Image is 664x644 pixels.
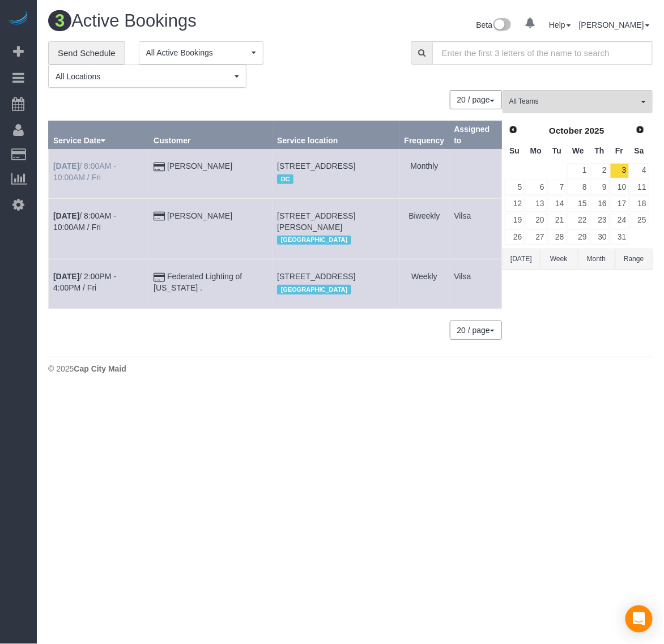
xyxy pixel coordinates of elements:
td: Customer [149,198,273,259]
th: Customer [149,121,273,149]
td: Service location [273,198,399,259]
a: 5 [505,180,524,195]
a: 21 [548,213,567,228]
a: 9 [590,180,609,195]
span: Wednesday [572,146,584,155]
span: All Teams [509,97,639,106]
a: 26 [505,229,524,245]
td: Frequency [399,198,449,259]
a: 6 [525,180,546,195]
div: Location [277,282,394,297]
span: [STREET_ADDRESS][PERSON_NAME] [277,211,355,232]
td: Schedule date [49,259,149,309]
a: 22 [567,213,589,228]
a: 27 [525,229,546,245]
span: Saturday [635,146,644,155]
a: Help [549,20,571,29]
th: Service location [273,121,399,149]
i: Credit Card Payment [154,212,165,220]
a: 14 [548,196,567,211]
a: [DATE]/ 8:00AM - 10:00AM / Fri [53,211,116,232]
a: [PERSON_NAME] [167,161,232,170]
span: 3 [48,10,71,31]
a: Beta [476,20,512,29]
td: Frequency [399,259,449,309]
span: [STREET_ADDRESS] [277,272,355,281]
a: 8 [567,180,589,195]
a: [PERSON_NAME] [167,211,232,220]
i: Credit Card Payment [154,163,165,171]
span: [GEOGRAPHIC_DATA] [277,285,351,294]
button: Month [578,249,615,270]
a: 3 [610,163,629,178]
button: Range [615,249,653,270]
a: 23 [590,213,609,228]
td: Customer [149,259,273,309]
a: 18 [630,196,649,211]
a: 13 [525,196,546,211]
td: Service location [273,149,399,198]
td: Assigned to [449,259,502,309]
span: Prev [509,125,518,134]
td: Assigned to [449,149,502,198]
a: 11 [630,180,649,195]
a: 31 [610,229,629,245]
button: [DATE] [503,249,540,270]
a: 19 [505,213,524,228]
a: Prev [505,122,521,138]
a: [DATE]/ 8:00AM - 10:00AM / Fri [53,161,116,182]
a: 12 [505,196,524,211]
td: Schedule date [49,198,149,259]
a: 24 [610,213,629,228]
a: 20 [525,213,546,228]
button: 20 / page [450,90,502,109]
th: Frequency [399,121,449,149]
td: Customer [149,149,273,198]
a: [PERSON_NAME] [579,20,650,29]
a: Send Schedule [48,41,125,65]
th: Assigned to [449,121,502,149]
input: Enter the first 3 letters of the name to search [432,41,653,65]
a: [DATE]/ 2:00PM - 4:00PM / Fri [53,272,116,292]
a: 29 [567,229,589,245]
a: Next [632,122,648,138]
a: 16 [590,196,609,211]
a: 2 [590,163,609,178]
span: 2025 [585,126,604,135]
div: © 2025 [48,363,653,374]
button: All Teams [503,90,653,113]
button: Week [540,249,577,270]
span: Next [636,125,645,134]
nav: Pagination navigation [450,321,502,340]
span: All Active Bookings [146,47,249,58]
a: 28 [548,229,567,245]
td: Schedule date [49,149,149,198]
div: Open Intercom Messenger [625,605,653,633]
span: All Locations [56,71,232,82]
a: 10 [610,180,629,195]
img: Automaid Logo [7,11,29,27]
div: Location [277,172,394,186]
i: Credit Card Payment [154,274,165,282]
a: 7 [548,180,567,195]
ol: All Teams [503,90,653,108]
b: [DATE] [53,161,79,170]
a: 30 [590,229,609,245]
td: Frequency [399,149,449,198]
button: All Active Bookings [139,41,263,65]
span: Sunday [509,146,520,155]
span: [STREET_ADDRESS] [277,161,355,170]
button: 20 / page [450,321,502,340]
b: [DATE] [53,272,79,281]
span: Monday [530,146,542,155]
a: 17 [610,196,629,211]
span: October [549,126,582,135]
button: All Locations [48,65,246,88]
b: [DATE] [53,211,79,220]
img: New interface [492,18,511,33]
span: Friday [615,146,623,155]
a: 4 [630,163,649,178]
span: Thursday [595,146,605,155]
